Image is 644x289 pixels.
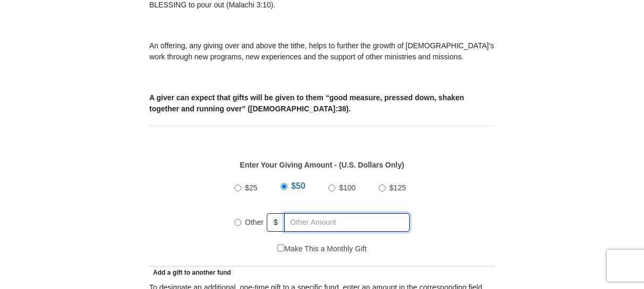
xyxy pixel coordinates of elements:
[240,161,404,169] strong: Enter Your Giving Amount - (U.S. Dollars Only)
[149,93,464,113] b: A giver can expect that gifts will be given to them “good measure, pressed down, shaken together ...
[291,181,306,190] span: $50
[277,243,367,255] label: Make This a Monthly Gift
[389,183,406,192] span: $125
[284,213,410,232] input: Other Amount
[267,213,285,232] span: $
[149,40,495,63] p: An offering, any giving over and above the tithe, helps to further the growth of [DEMOGRAPHIC_DAT...
[149,269,231,276] span: Add a gift to another fund
[245,183,257,192] span: $25
[339,183,355,192] span: $100
[245,218,264,226] span: Other
[277,244,284,251] input: Make This a Monthly Gift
